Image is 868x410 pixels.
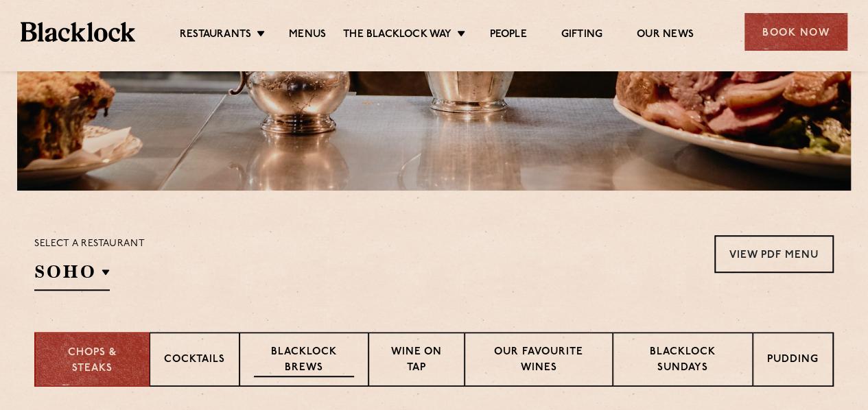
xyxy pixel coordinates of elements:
[21,22,135,41] img: BL_Textured_Logo-footer-cropped.svg
[164,352,225,370] p: Cocktails
[289,28,326,43] a: Menus
[180,28,251,43] a: Restaurants
[637,28,694,43] a: Our News
[343,28,451,43] a: The Blacklock Way
[767,352,819,370] p: Pudding
[383,345,450,377] p: Wine on Tap
[714,235,834,273] a: View PDF Menu
[561,28,602,43] a: Gifting
[49,346,135,376] p: Chops & Steaks
[34,260,110,291] h2: SOHO
[744,13,847,51] div: Book Now
[489,28,526,43] a: People
[34,235,145,253] p: Select a restaurant
[627,345,738,377] p: Blacklock Sundays
[254,345,354,377] p: Blacklock Brews
[479,345,598,377] p: Our favourite wines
